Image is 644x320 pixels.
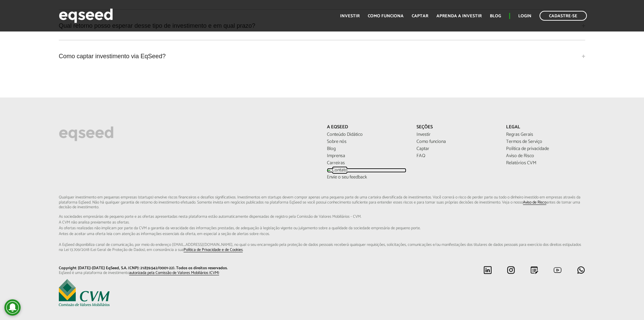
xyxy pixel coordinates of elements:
p: Copyright [DATE]-[DATE] EqSeed, S.A. (CNPJ: 21.839.542/0001-22). Todos os direitos reservados. [59,266,317,271]
img: EqSeed Logo [59,125,114,143]
span: Antes de aceitar uma oferta leia com atenção as informações essenciais da oferta, em especial... [59,232,586,236]
a: Como funciona [416,140,496,144]
a: Aviso de Risco [506,154,586,158]
p: Qualquer investimento em pequenas empresas (startups) envolve riscos financeiros e desafios signi... [59,195,586,252]
a: Regras Gerais [506,132,586,137]
img: youtube.svg [553,266,562,274]
img: instagram.svg [507,266,515,274]
a: Aviso de Risco [523,200,546,205]
a: Política de privacidade [506,147,586,151]
a: Aprenda a investir [436,14,482,18]
span: A CVM não analisa previamente as ofertas. [59,220,586,225]
a: Como funciona [368,14,404,18]
a: Carreiras [327,161,406,166]
span: As sociedades empresárias de pequeno porte e as ofertas apresentadas nesta plataforma estão aut... [59,215,586,219]
a: Blog [327,147,406,151]
a: Blog [490,14,501,18]
a: Relatórios CVM [506,161,586,166]
a: Captar [416,147,496,151]
a: Login [518,14,531,18]
a: Termos de Serviço [506,140,586,144]
a: Conteúdo Didático [327,132,406,137]
a: Como captar investimento via EqSeed? [59,47,586,65]
p: A EqSeed [327,125,406,130]
a: Imprensa [327,154,406,158]
a: Investir [340,14,360,18]
a: Cadastre-se [540,11,587,21]
p: Seções [416,125,496,130]
a: autorizada pela Comissão de Valores Mobiliários (CVM) [129,271,219,275]
a: Sobre nós [327,140,406,144]
a: Captar [412,14,428,18]
span: As ofertas realizadas não implicam por parte da CVM a garantia da veracidade das informações p... [59,226,586,230]
img: blog.svg [530,266,539,274]
img: EqSeed é uma plataforma de investimento autorizada pela Comissão de Valores Mobiliários (CVM) [59,279,110,306]
a: Política de Privacidade e de Cookies [184,248,243,252]
p: EqSeed é uma plataforma de investimento [59,271,317,275]
p: Legal [506,125,586,130]
img: EqSeed [59,7,113,25]
a: Envie o seu feedback [327,175,406,180]
img: whatsapp.svg [577,266,585,274]
a: Contato [327,168,406,173]
a: FAQ [416,154,496,158]
a: Investir [416,132,496,137]
img: linkedin.svg [483,266,492,274]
